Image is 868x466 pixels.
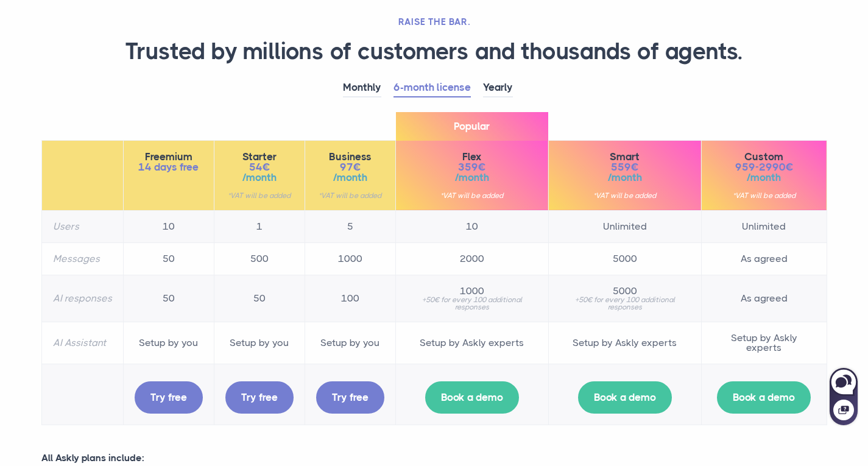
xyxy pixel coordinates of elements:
[407,172,537,183] span: /month
[828,365,859,426] iframe: Askly chat
[41,275,123,322] th: AI responses
[548,210,701,242] td: Unlimited
[123,242,214,275] td: 50
[135,152,203,162] span: Freemium
[548,242,701,275] td: 5000
[123,322,214,364] td: Setup by you
[343,79,381,97] a: Monthly
[548,322,701,364] td: Setup by Askly experts
[713,152,816,162] span: Custom
[425,381,519,414] a: Book a demo
[214,322,305,364] td: Setup by you
[407,192,537,199] small: *VAT will be added
[713,172,816,183] span: /month
[225,381,294,414] a: Try free
[305,210,395,242] td: 5
[701,322,827,364] td: Setup by Askly experts
[407,162,537,172] span: 359€
[701,242,827,275] td: As agreed
[214,242,305,275] td: 500
[305,322,395,364] td: Setup by you
[316,381,384,414] a: Try free
[560,286,690,296] span: 5000
[214,275,305,322] td: 50
[407,286,537,296] span: 1000
[225,152,294,162] span: Starter
[578,381,672,414] a: Book a demo
[214,210,305,242] td: 1
[560,152,690,162] span: Smart
[396,112,548,141] span: Popular
[41,210,123,242] th: Users
[713,192,816,199] small: *VAT will be added
[225,162,294,172] span: 54€
[305,275,395,322] td: 100
[560,172,690,183] span: /month
[483,79,513,97] a: Yearly
[717,381,811,414] a: Book a demo
[316,152,384,162] span: Business
[560,296,690,311] small: +50€ for every 100 additional responses
[225,172,294,183] span: /month
[395,242,548,275] td: 2000
[560,162,690,172] span: 559€
[316,162,384,172] span: 97€
[41,16,827,28] h2: RAISE THE BAR.
[135,381,203,414] a: Try free
[41,452,144,464] strong: All Askly plans include:
[41,322,123,364] th: AI Assistant
[41,242,123,275] th: Messages
[316,172,384,183] span: /month
[316,192,384,199] small: *VAT will be added
[305,242,395,275] td: 1000
[123,210,214,242] td: 10
[713,162,816,172] span: 959-2990€
[407,296,537,311] small: +50€ for every 100 additional responses
[393,79,471,97] a: 6-month license
[713,294,816,303] span: As agreed
[135,162,203,172] span: 14 days free
[560,192,690,199] small: *VAT will be added
[395,322,548,364] td: Setup by Askly experts
[395,210,548,242] td: 10
[407,152,537,162] span: Flex
[123,275,214,322] td: 50
[701,210,827,242] td: Unlimited
[41,37,827,66] h1: Trusted by millions of customers and thousands of agents.
[225,192,294,199] small: *VAT will be added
